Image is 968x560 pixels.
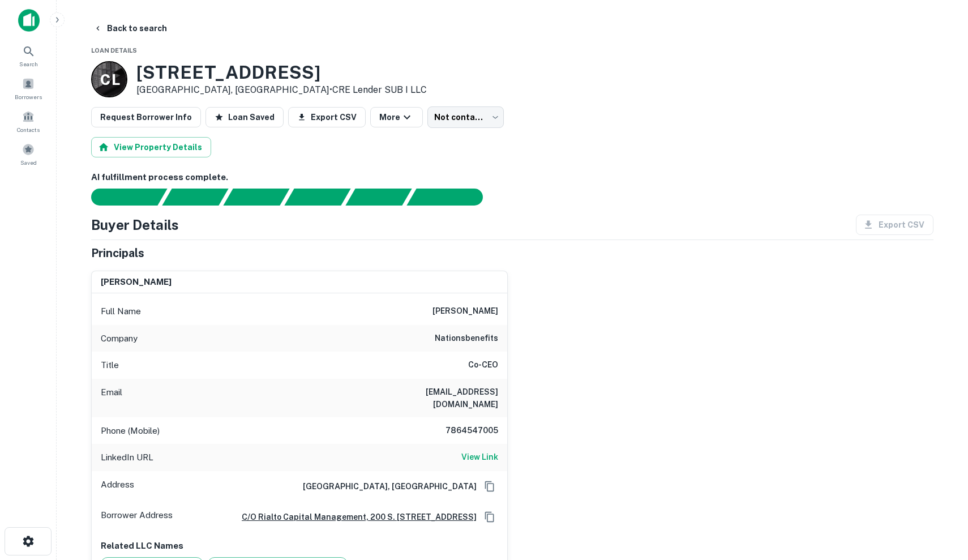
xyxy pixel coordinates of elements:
[101,424,160,438] p: Phone (Mobile)
[205,107,284,127] button: Loan Saved
[91,137,211,157] button: View Property Details
[91,215,179,235] h4: Buyer Details
[101,539,498,553] p: Related LLC Names
[101,451,153,464] p: LinkedIn URL
[468,358,498,372] h6: Co-CEO
[461,451,498,464] a: View Link
[345,189,412,206] div: Principals found, still searching for contact information. This may take time...
[18,9,40,32] img: capitalize-icon.png
[91,107,201,127] button: Request Borrower Info
[911,469,968,524] iframe: Chat Widget
[332,84,427,95] a: CRE Lender SUB I LLC
[3,73,53,104] a: Borrowers
[101,358,119,372] p: Title
[100,69,119,91] p: C L
[427,106,504,128] div: Not contacted
[432,305,498,318] h6: [PERSON_NAME]
[233,511,477,523] a: c/o rialto capital management, 200 s. [STREET_ADDRESS]
[162,189,228,206] div: Your request is received and processing...
[461,451,498,463] h6: View Link
[435,332,498,345] h6: nationsbenefits
[136,62,427,83] h3: [STREET_ADDRESS]
[3,40,53,71] a: Search
[19,59,38,69] span: Search
[284,189,350,206] div: Principals found, AI now looking for contact information...
[17,125,40,134] span: Contacts
[91,47,137,54] span: Loan Details
[89,18,172,39] button: Back to search
[78,189,162,206] div: Sending borrower request to AI...
[101,508,173,525] p: Borrower Address
[91,61,127,97] a: C L
[481,478,498,495] button: Copy Address
[3,139,53,169] a: Saved
[20,158,37,167] span: Saved
[101,332,138,345] p: Company
[362,386,498,411] h6: [EMAIL_ADDRESS][DOMAIN_NAME]
[407,189,496,206] div: AI fulfillment process complete.
[294,480,477,493] h6: [GEOGRAPHIC_DATA], [GEOGRAPHIC_DATA]
[91,171,933,184] h6: AI fulfillment process complete.
[91,245,144,262] h5: Principals
[223,189,289,206] div: Documents found, AI parsing details...
[3,106,53,136] a: Contacts
[101,305,141,318] p: Full Name
[288,107,366,127] button: Export CSV
[370,107,423,127] button: More
[430,424,498,438] h6: 7864547005
[481,508,498,525] button: Copy Address
[136,83,427,97] p: [GEOGRAPHIC_DATA], [GEOGRAPHIC_DATA] •
[15,92,42,101] span: Borrowers
[101,276,172,289] h6: [PERSON_NAME]
[101,478,134,495] p: Address
[101,386,122,411] p: Email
